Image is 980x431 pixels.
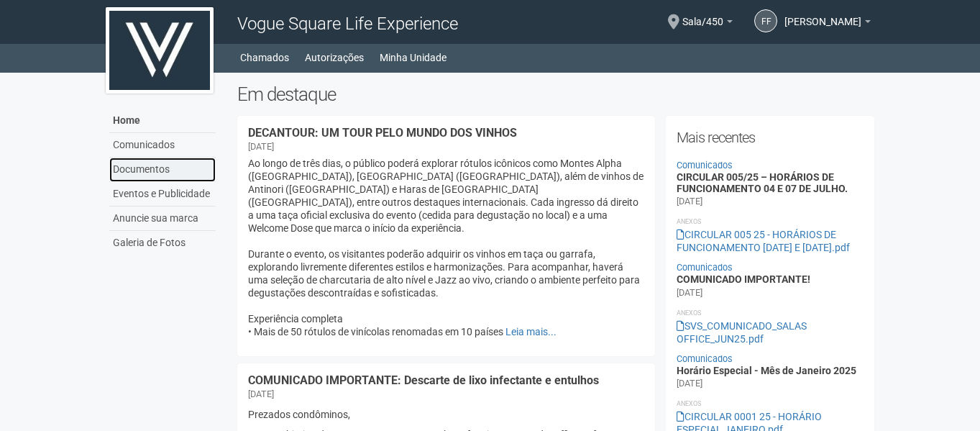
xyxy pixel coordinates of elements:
[677,171,848,194] a: CIRCULAR 005/25 – HORÁRIOS DE FUNCIONAMENTO 04 E 07 DE JULHO.
[237,14,458,34] span: Vogue Square Life Experience
[677,377,702,390] div: [DATE]
[109,109,216,133] a: Home
[505,326,557,337] a: Leia mais...
[677,160,733,171] a: Comunicados
[677,215,864,228] li: Anexos
[248,157,644,338] p: Ao longo de três dias, o público poderá explorar rótulos icônicos como Montes Alpha ([GEOGRAPHIC_...
[677,273,810,285] a: COMUNICADO IMPORTANTE!
[784,18,871,30] a: [PERSON_NAME]
[677,286,702,299] div: [DATE]
[248,408,644,421] p: Prezados condôminos,
[248,373,599,387] a: COMUNICADO IMPORTANTE: Descarte de lixo infectante e entulhos
[305,47,364,68] a: Autorizações
[240,47,289,68] a: Chamados
[677,195,702,208] div: [DATE]
[754,9,777,32] a: FF
[677,365,856,376] a: Horário Especial - Mês de Janeiro 2025
[677,397,864,410] li: Anexos
[109,231,216,255] a: Galeria de Fotos
[380,47,447,68] a: Minha Unidade
[248,126,517,140] a: DECANTOUR: UM TOUR PELO MUNDO DOS VINHOS
[677,229,850,253] a: CIRCULAR 005 25 - HORÁRIOS DE FUNCIONAMENTO [DATE] E [DATE].pdf
[682,18,733,30] a: Sala/450
[677,320,807,345] a: SVS_COMUNICADO_SALAS OFFICE_JUN25.pdf
[677,307,864,319] li: Anexos
[784,2,861,27] span: Fabianne Figueiredo de Souza
[248,388,274,401] div: [DATE]
[248,140,274,153] div: [DATE]
[106,7,214,94] img: logo.jpg
[677,262,733,273] a: Comunicados
[682,2,723,27] span: Sala/450
[677,127,864,148] h2: Mais recentes
[109,207,216,231] a: Anuncie sua marca
[109,158,216,182] a: Documentos
[677,353,733,364] a: Comunicados
[109,133,216,158] a: Comunicados
[109,182,216,207] a: Eventos e Publicidade
[237,83,875,105] h2: Em destaque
